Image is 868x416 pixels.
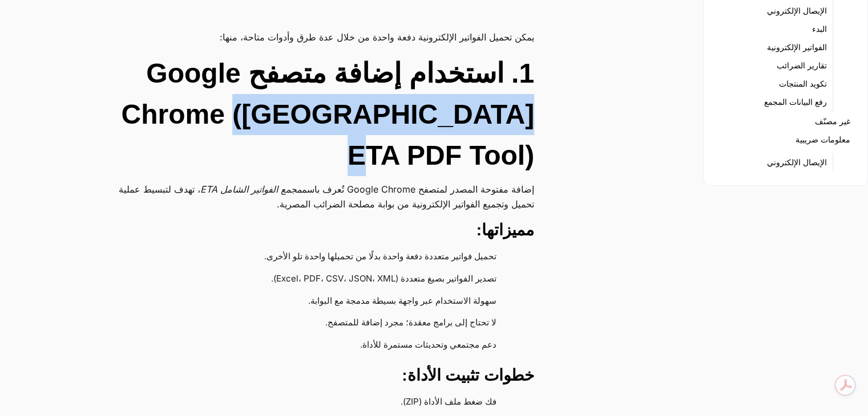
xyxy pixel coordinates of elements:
a: غير مصنّف [815,113,850,129]
li: فك ضغط ملف الأداة (ZIP). [105,391,511,414]
p: إضافة مفتوحة المصدر لمتصفح Google Chrome تُعرف باسم ، تهدف لتبسيط عملية تحميل وتجميع الفواتير الإ... [94,182,534,211]
a: الإيصال الإلكتروني [767,3,827,19]
li: لا تحتاج إلى برامج معقدة؛ مجرد إضافة للمتصفح. [105,312,511,335]
h2: 1. استخدام إضافة متصفح Google Chrome ([GEOGRAPHIC_DATA] ETA PDF Tool) [94,53,534,176]
h3: خطوات تثبيت الأداة: [94,365,534,386]
h3: مميزاتها: [94,220,534,240]
em: مجمع الفواتير الشامل ETA [200,183,302,195]
a: رفع البيانات المجمع [764,94,827,110]
li: تحميل فواتير متعددة دفعة واحدة بدلًا من تحميلها واحدة تلو الأخرى. [105,246,511,268]
p: يمكن تحميل الفواتير الإلكترونية دفعة واحدة من خلال عدة طرق وأدوات متاحة، منها: [94,30,534,44]
li: تصدير الفواتير بصيغ متعددة (Excel، PDF، CSV، JSON، XML). [105,268,511,291]
a: البدء [812,21,827,37]
a: تقارير الضرائب [777,58,827,74]
li: سهولة الاستخدام عبر واجهة بسيطة مدمجة مع البوابة. [105,291,511,313]
a: تكويد المنتجات [779,76,827,92]
li: دعم مجتمعي وتحديثات مستمرة للأداة. [105,335,511,357]
a: معلومات ضريبية [796,132,850,148]
a: الفواتير الإلكترونية [767,39,827,55]
a: الإيصال الإلكتروني [767,154,827,170]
